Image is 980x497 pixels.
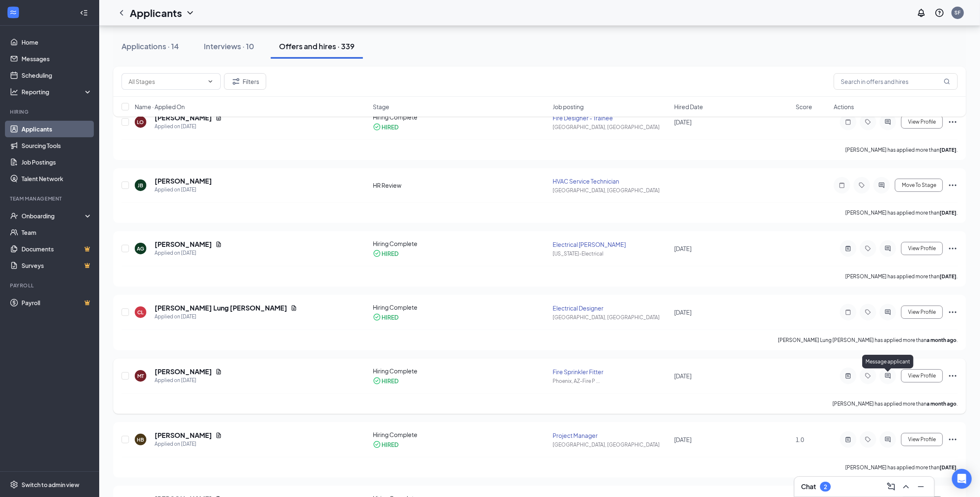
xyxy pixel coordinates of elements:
div: HIRED [382,313,398,321]
a: Messages [21,50,92,67]
svg: ActiveChat [883,436,893,443]
div: Hiring Complete [373,303,548,311]
div: Onboarding [21,212,85,220]
h5: [PERSON_NAME] [155,431,212,440]
svg: Collapse [80,9,88,17]
div: Interviews · 10 [204,41,254,51]
svg: Document [215,432,222,439]
div: Applications · 14 [122,41,179,51]
input: All Stages [129,77,204,86]
div: SF [955,9,961,16]
b: [DATE] [939,210,956,216]
h5: [PERSON_NAME] Lung [PERSON_NAME] [155,303,287,313]
span: View Profile [908,373,936,379]
p: [PERSON_NAME] has applied more than . [845,146,958,153]
div: Applied on [DATE] [155,376,222,385]
svg: Filter [231,76,241,86]
svg: Ellipses [948,371,958,381]
div: Phoenix, AZ-Fire P ... [553,378,669,385]
a: Sourcing Tools [21,137,92,154]
a: SurveysCrown [21,257,92,274]
svg: Analysis [10,88,18,96]
span: [DATE] [674,308,691,316]
svg: ChevronLeft [117,8,126,18]
span: [DATE] [674,245,691,252]
svg: ActiveNote [843,245,853,252]
div: HIRED [382,123,398,131]
button: ChevronUp [899,480,913,493]
svg: Ellipses [948,244,958,253]
h3: Chat [801,482,816,491]
svg: Settings [10,480,18,489]
div: Payroll [10,282,91,289]
button: View Profile [901,369,943,382]
b: [DATE] [939,464,956,471]
svg: ChevronUp [901,482,911,492]
span: Name · Applied On [135,103,185,111]
div: Message applicant [862,355,913,368]
div: AG [137,245,144,252]
div: HR Review [373,181,548,189]
span: Move To Stage [902,182,936,188]
button: View Profile [901,433,943,446]
span: 1.0 [796,436,804,443]
div: [GEOGRAPHIC_DATA], [GEOGRAPHIC_DATA] [553,314,669,321]
div: HIRED [382,440,398,449]
svg: ActiveNote [843,373,853,379]
button: Minimize [914,480,928,493]
svg: ActiveChat [883,245,893,252]
span: View Profile [908,246,936,251]
div: HB [137,436,144,443]
svg: Tag [857,182,867,189]
svg: Minimize [916,482,926,492]
svg: CheckmarkCircle [373,377,381,385]
svg: Tag [863,245,873,252]
a: Team [21,224,92,241]
svg: Tag [863,373,873,379]
svg: CheckmarkCircle [373,313,381,321]
a: Home [21,34,92,50]
div: Project Manager [553,431,669,440]
svg: ChevronDown [207,78,214,85]
button: View Profile [901,242,943,255]
svg: Note [837,182,847,189]
div: HIRED [382,249,398,258]
svg: Ellipses [948,307,958,317]
div: Hiring Complete [373,430,548,439]
b: a month ago [927,401,956,407]
button: View Profile [901,306,943,319]
svg: Note [843,309,853,315]
a: Job Postings [21,154,92,170]
div: Hiring Complete [373,239,548,248]
div: Applied on [DATE] [155,186,212,194]
div: Applied on [DATE] [155,122,222,131]
button: Filter Filters [224,73,266,90]
b: [DATE] [939,273,956,280]
svg: Document [215,368,222,375]
span: Job posting [553,103,584,111]
span: Stage [373,103,389,111]
span: [DATE] [674,372,691,380]
div: [GEOGRAPHIC_DATA], [GEOGRAPHIC_DATA] [553,187,669,194]
p: [PERSON_NAME] Lung [PERSON_NAME] has applied more than . [778,337,958,344]
svg: Ellipses [948,180,958,190]
div: CL [138,309,144,316]
svg: CheckmarkCircle [373,440,381,449]
div: Electrical Designer [553,304,669,312]
div: Reporting [21,88,93,96]
svg: ActiveChat [883,373,893,379]
svg: ActiveChat [877,182,887,189]
span: Hired Date [674,103,703,111]
b: [DATE] [939,147,956,153]
div: Applied on [DATE] [155,249,222,257]
svg: CheckmarkCircle [373,123,381,131]
svg: MagnifyingGlass [944,78,950,85]
svg: Document [215,241,222,248]
h5: [PERSON_NAME] [155,177,212,186]
div: Offers and hires · 339 [279,41,355,51]
svg: WorkstreamLogo [9,8,17,17]
p: [PERSON_NAME] has applied more than . [845,464,958,471]
button: Move To Stage [895,179,943,192]
a: Talent Network [21,170,92,187]
svg: CheckmarkCircle [373,249,381,258]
